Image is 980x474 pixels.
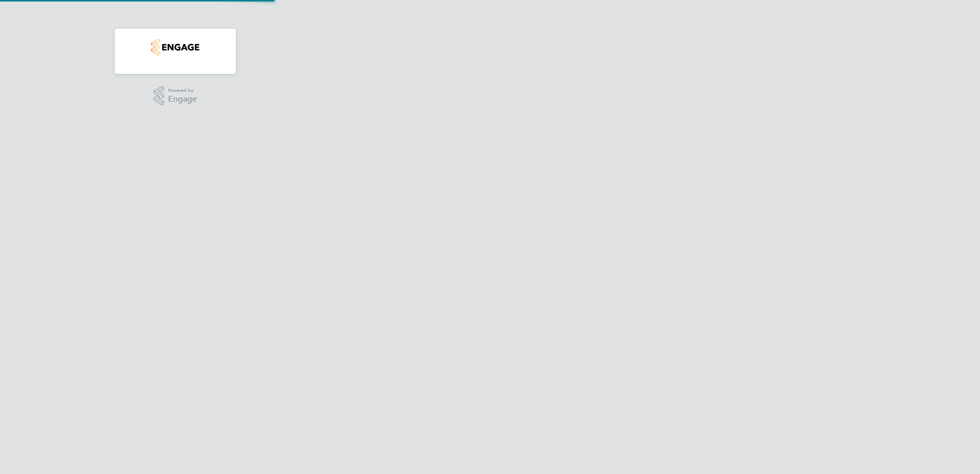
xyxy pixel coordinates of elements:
[151,39,199,55] img: countryside-properties-logo-retina.png
[127,39,223,55] a: Go to home page
[115,29,236,74] nav: Main navigation
[168,86,197,95] span: Powered by
[168,95,197,104] span: Engage
[154,86,197,106] a: Powered byEngage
